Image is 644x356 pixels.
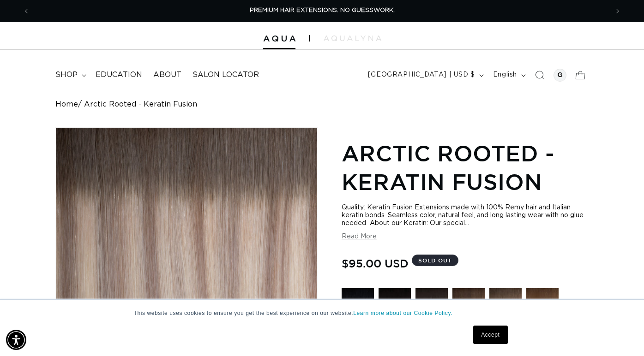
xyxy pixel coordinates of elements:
button: English [488,66,530,84]
img: 2 Dark Brown - Keratin Fusion [452,288,485,320]
button: Previous announcement [16,2,36,20]
a: About [148,65,187,85]
h1: Arctic Rooted - Keratin Fusion [342,139,589,196]
a: Home [55,100,78,109]
a: 1B Soft Black - Keratin Fusion [415,288,448,325]
img: 1B Soft Black - Keratin Fusion [415,288,448,320]
a: Learn more about our Cookie Policy. [353,310,452,316]
button: Read More [342,233,377,241]
span: Sold out [412,255,458,266]
a: Education [90,65,148,85]
img: 1 Black - Keratin Fusion [342,288,374,320]
span: English [493,70,517,80]
a: 2 Dark Brown - Keratin Fusion [452,288,485,325]
a: Salon Locator [187,65,265,85]
button: [GEOGRAPHIC_DATA] | USD $ [362,66,488,84]
p: This website uses cookies to ensure you get the best experience on our website. [134,309,511,317]
div: Accessibility Menu [6,330,26,350]
summary: Search [530,65,550,85]
span: About [153,70,181,80]
div: Quality: Keratin Fusion Extensions made with 100% Remy hair and Italian keratin bonds. Seamless c... [342,204,589,227]
span: [GEOGRAPHIC_DATA] | USD $ [368,70,475,80]
span: PREMIUM HAIR EXTENSIONS. NO GUESSWORK. [250,7,395,13]
span: shop [55,70,78,80]
img: Aqua Hair Extensions [263,36,295,42]
nav: breadcrumbs [55,100,589,109]
span: Education [96,70,142,80]
a: 4 Medium Brown - Keratin Fusion [526,288,559,325]
iframe: Chat Widget [598,312,644,356]
a: 1N Natural Black - Keratin Fusion [379,288,411,325]
img: 4 Medium Brown - Keratin Fusion [526,288,559,320]
img: 1N Natural Black - Keratin Fusion [379,288,411,320]
span: Arctic Rooted - Keratin Fusion [84,100,197,109]
a: 1 Black - Keratin Fusion [342,288,374,325]
button: Next announcement [608,2,628,20]
span: $95.00 USD [342,255,409,272]
a: Accept [473,326,507,344]
img: aqualyna.com [324,36,381,41]
img: 4AB Medium Ash Brown - Keratin Fusion [489,288,522,320]
summary: shop [50,65,90,85]
a: 4AB Medium Ash Brown - Keratin Fusion [489,288,522,325]
span: Salon Locator [193,70,259,80]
